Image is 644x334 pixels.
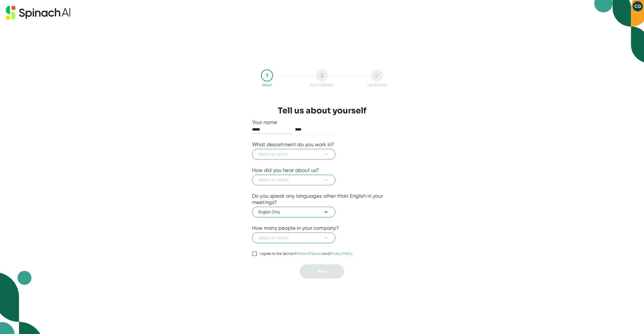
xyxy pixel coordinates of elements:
div: 2 [316,69,328,82]
a: Privacy Policy [330,251,353,255]
span: Select an option [258,177,329,183]
div: I agree to the Spinach and [260,251,353,256]
button: Next [300,264,344,278]
a: Terms of Service [297,251,323,255]
button: Select an option [252,233,335,243]
div: Your name [252,119,392,125]
div: About [262,83,272,87]
button: CG [633,1,643,11]
div: How did you hear about us? [252,167,319,173]
div: What department do you work in? [252,141,334,148]
div: Do you speak any languages other than English in your meetings? [252,193,392,205]
button: Select an option [252,149,335,160]
span: Next [318,269,326,274]
span: English Only [258,209,329,215]
div: 1 [261,69,273,82]
span: Select an option [258,235,329,241]
button: English Only [252,207,335,217]
div: Use Spinach [367,83,387,87]
span: Select an option [258,151,329,157]
div: Sync Calendar [310,83,334,87]
h3: Tell us about yourself [278,106,366,115]
button: Select an option [252,175,335,185]
div: How many people in your company? [252,225,339,231]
